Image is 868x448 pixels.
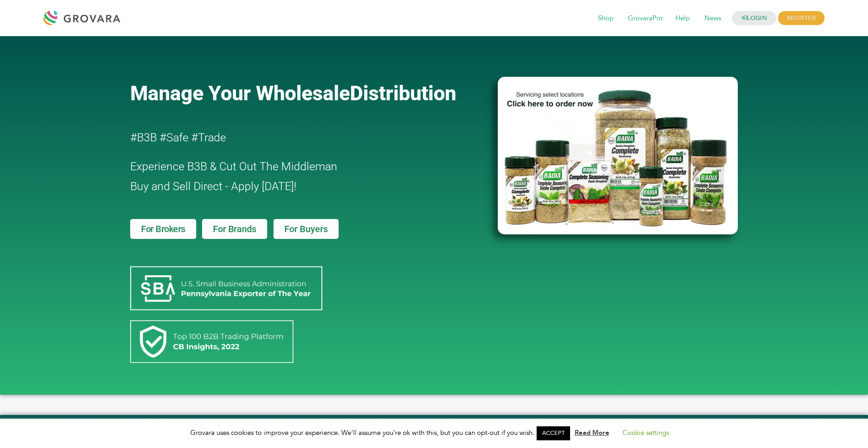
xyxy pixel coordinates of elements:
[622,10,669,27] span: GrovaraPro
[350,81,456,105] span: Distribution
[732,11,776,25] a: LOGIN
[537,426,570,440] a: ACCEPT
[130,160,337,173] span: Experience B3B & Cut Out The Middleman
[130,81,350,105] span: Manage Your Wholesale
[669,14,696,23] a: Help
[669,10,696,27] span: Help
[698,10,727,27] span: News
[622,14,669,23] a: GrovaraPro
[190,428,678,437] span: Grovara uses cookies to improve your experience. We'll assume you're ok with this, but you can op...
[592,10,620,27] span: Shop
[698,14,727,23] a: News
[202,219,267,239] a: For Brands
[778,11,825,25] span: REGISTER
[284,224,328,233] span: For Buyers
[274,219,339,239] a: For Buyers
[130,128,446,148] h2: #B3B #Safe #Trade
[575,428,609,437] a: Read More
[623,428,669,437] a: Cookie settings
[141,224,185,233] span: For Brokers
[592,14,620,23] a: Shop
[130,81,483,105] a: Manage Your WholesaleDistribution
[130,180,297,193] span: Buy and Sell Direct - Apply [DATE]!
[130,219,196,239] a: For Brokers
[213,224,256,233] span: For Brands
